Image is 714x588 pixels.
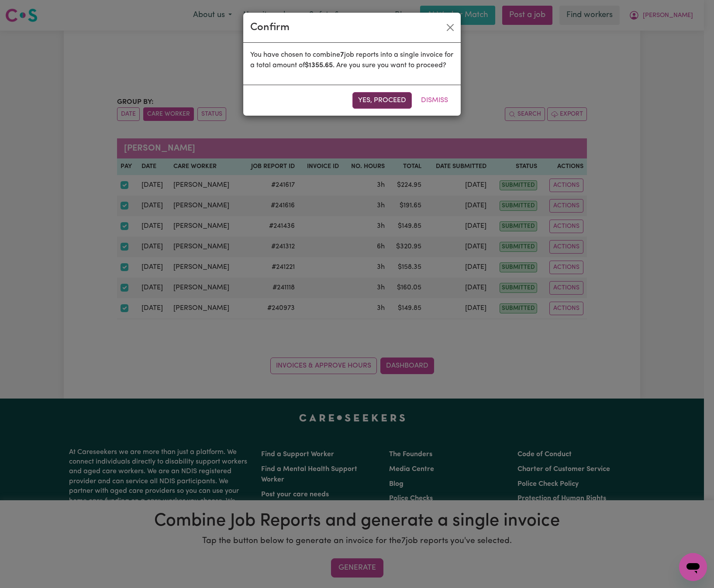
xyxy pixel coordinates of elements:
b: 7 [340,52,344,58]
div: Confirm [250,20,290,35]
button: Yes, proceed [352,92,412,109]
b: $ 1355.65 [305,62,333,69]
button: Dismiss [415,92,454,109]
button: Close [443,21,457,34]
span: You have chosen to combine job reports into a single invoice for a total amount of . Are you sure... [250,52,453,69]
iframe: Button to launch messaging window [679,553,707,581]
